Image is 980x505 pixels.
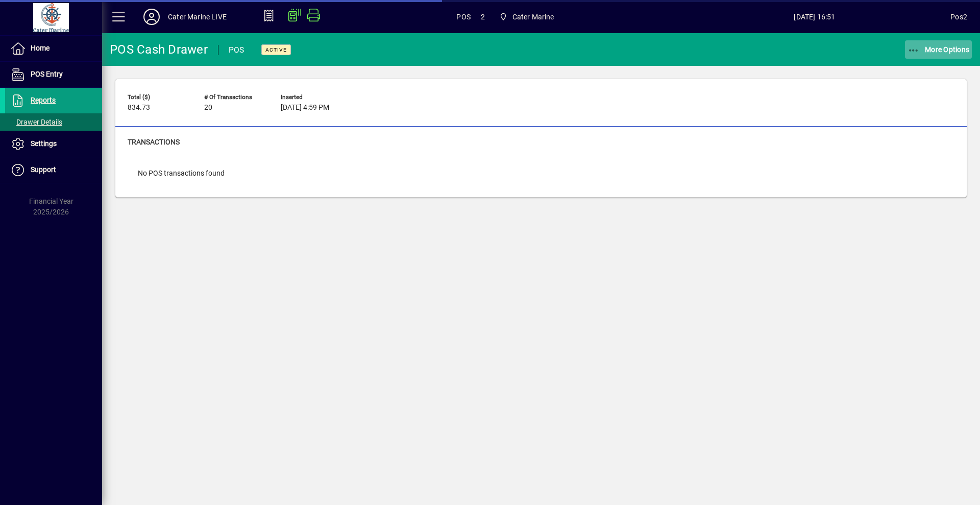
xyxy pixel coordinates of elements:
[495,8,558,26] span: Cater Marine
[5,62,102,87] a: POS Entry
[679,9,951,25] span: [DATE] 16:51
[135,8,168,26] button: Profile
[5,131,102,157] a: Settings
[204,94,265,101] span: # of Transactions
[905,40,972,59] button: More Options
[481,9,485,25] span: 2
[168,9,227,25] div: Cater Marine LIVE
[908,45,970,54] span: More Options
[31,139,57,148] span: Settings
[31,44,50,52] span: Home
[204,104,212,112] span: 20
[5,113,102,131] a: Drawer Details
[31,70,63,78] span: POS Entry
[5,36,102,61] a: Home
[281,94,342,101] span: Inserted
[265,46,287,53] span: Active
[31,96,56,104] span: Reports
[456,9,471,25] span: POS
[128,138,180,146] span: Transactions
[110,41,208,58] div: POS Cash Drawer
[512,9,554,25] span: Cater Marine
[10,118,62,126] span: Drawer Details
[128,158,235,189] div: No POS transactions found
[229,42,244,58] div: POS
[128,104,150,112] span: 834.73
[281,104,329,112] span: [DATE] 4:59 PM
[128,94,189,101] span: Total ($)
[31,165,56,174] span: Support
[5,157,102,183] a: Support
[950,9,967,25] div: Pos2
